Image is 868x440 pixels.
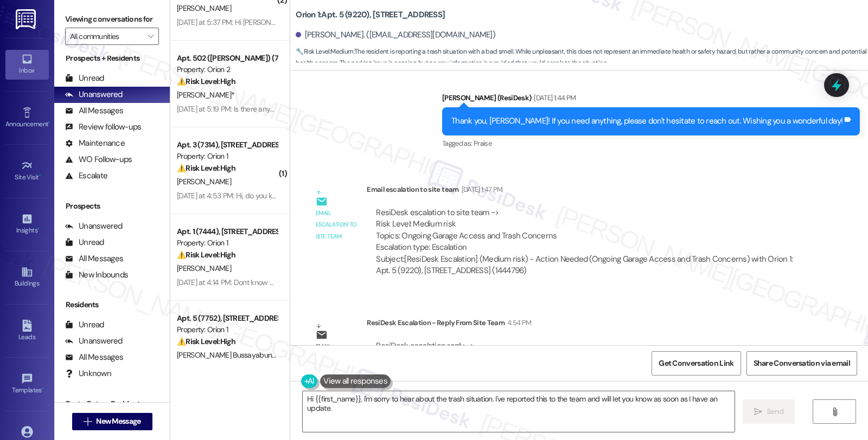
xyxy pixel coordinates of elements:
div: Property: Orion 2 [177,64,277,75]
div: Prospects [54,200,170,212]
span: Share Conversation via email [754,358,850,369]
div: Thank you, [PERSON_NAME]! If you need anything, please don't hesitate to reach out. Wishing you a... [451,115,843,127]
div: Subject: [ResiDesk Escalation] (Medium risk) - Action Needed (Ongoing Garage Access and Trash Con... [376,254,801,277]
div: Maintenance [65,138,125,149]
span: • [48,119,50,126]
div: [DATE] 1:44 PM [531,92,576,103]
a: Templates • [5,370,49,399]
div: Apt. 502 ([PERSON_NAME]) (7467), [STREET_ADDRESS][PERSON_NAME] [177,53,277,64]
div: Review follow-ups [65,121,141,133]
div: Apt. 3 (7314), [STREET_ADDRESS] [177,139,277,151]
span: [PERSON_NAME] [177,3,231,13]
i:  [84,417,92,426]
div: Property: Orion 1 [177,151,277,162]
div: Unanswered [65,221,123,232]
span: [PERSON_NAME] Bussayabuntoon [177,350,286,360]
div: All Messages [65,253,123,264]
div: [DATE] at 4:53 PM: Hi, do you know when maintenance will take care of the issues with the water a... [177,191,514,200]
div: Apt. 5 (7752), [STREET_ADDRESS] [177,313,277,324]
span: Send [767,406,783,417]
span: [PERSON_NAME] [177,177,231,186]
img: ResiDesk Logo [16,9,38,29]
div: ResiDesk Escalation - Reply From Site Team [367,317,810,332]
div: Past + Future Residents [54,398,170,410]
b: Orion 1: Apt. 5 (9220), [STREET_ADDRESS] [296,9,445,21]
strong: ⚠️ Risk Level: High [177,163,235,173]
label: Viewing conversations for [65,11,159,28]
div: 4:54 PM [505,317,531,328]
a: Leads [5,316,49,346]
a: Buildings [5,263,49,292]
div: Email escalation to site team [367,184,810,199]
button: Share Conversation via email [746,351,857,376]
div: [PERSON_NAME] (ResiDesk) [442,92,860,107]
div: [PERSON_NAME]. ([EMAIL_ADDRESS][DOMAIN_NAME]) [296,29,495,41]
strong: ⚠️ Risk Level: High [177,337,235,346]
span: [PERSON_NAME]* [177,90,234,100]
span: • [37,225,39,232]
span: Get Conversation Link [659,358,733,369]
i:  [831,407,839,416]
div: Unanswered [65,335,123,347]
div: Unread [65,73,104,84]
strong: 🔧 Risk Level: Medium [296,47,353,56]
div: Property: Orion 1 [177,237,277,249]
div: Tagged as: [442,135,860,151]
div: ResiDesk escalation reply -> Hi [PERSON_NAME], Please inform the resident to contact [EMAIL_ADDRE... [376,340,792,374]
span: • [39,172,41,179]
div: [DATE] 1:47 PM [459,184,503,195]
span: : The resident is reporting a trash situation with a bad smell. While unpleasant, this does not r... [296,46,868,69]
div: Email escalation to site team [316,208,358,242]
input: All communities [70,28,142,45]
div: All Messages [65,352,123,363]
i:  [754,407,762,416]
div: Unanswered [65,89,123,100]
div: Email escalation reply [316,341,358,376]
div: Residents [54,299,170,310]
button: New Message [72,413,152,430]
a: Insights • [5,210,49,239]
button: Get Conversation Link [652,351,741,376]
span: [PERSON_NAME] [177,263,231,273]
span: New Message [96,416,141,427]
span: • [42,385,43,392]
div: Escalate [65,170,107,182]
i:  [148,32,154,41]
div: All Messages [65,105,123,117]
div: Property: Orion 1 [177,324,277,335]
span: Praise [474,139,492,148]
div: New Inbounds [65,269,128,281]
div: Unread [65,319,104,331]
strong: ⚠️ Risk Level: High [177,76,235,86]
div: Unknown [65,368,111,379]
strong: ⚠️ Risk Level: High [177,250,235,260]
button: Send [743,399,795,424]
div: ResiDesk escalation to site team -> Risk Level: Medium risk Topics: Ongoing Garage Access and Tra... [376,207,801,254]
div: WO Follow-ups [65,154,132,165]
div: Apt. 1 (7444), [STREET_ADDRESS] [177,226,277,237]
div: Unread [65,237,104,248]
a: Inbox [5,50,49,79]
textarea: Hi {{first_name}}, I'm sorry to hear about the trash situation. I've reported this to the team an... [303,391,735,432]
a: Site Visit • [5,157,49,186]
div: Prospects + Residents [54,53,170,64]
